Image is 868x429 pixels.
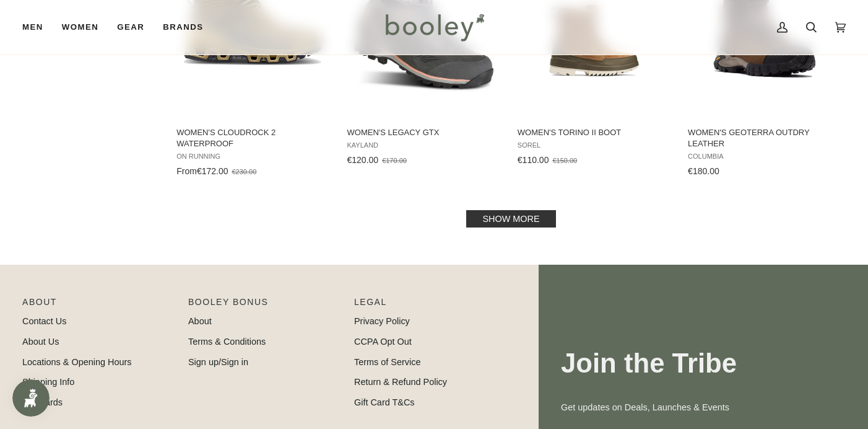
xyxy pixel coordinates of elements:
[354,316,410,326] a: Privacy Policy
[518,141,671,149] span: Sorel
[688,166,719,176] span: €180.00
[188,337,266,347] a: Terms & Conditions
[117,21,144,33] span: Gear
[22,337,59,347] a: About Us
[188,296,342,315] p: Booley Bonus
[354,397,415,407] a: Gift Card T&Cs
[518,127,671,138] span: Women's Torino II Boot
[347,141,500,149] span: Kayland
[354,377,447,387] a: Return & Refund Policy
[518,155,549,165] span: €110.00
[347,155,379,165] span: €120.00
[197,166,228,176] span: €172.00
[176,214,846,224] div: Pagination
[188,357,248,367] a: Sign up/Sign in
[176,127,329,149] span: Women's Cloudrock 2 Waterproof
[12,379,50,417] iframe: Button to open loyalty program pop-up
[354,296,508,315] p: Pipeline_Footer Sub
[552,157,577,164] span: €150.00
[22,316,66,326] a: Contact Us
[466,210,555,228] a: Show more
[688,127,841,149] span: Women's Geoterra Outdry Leather
[561,401,846,415] p: Get updates on Deals, Launches & Events
[561,347,846,381] h3: Join the Tribe
[22,397,63,407] a: Gift Cards
[22,377,74,387] a: Shipping Info
[380,9,488,45] img: Booley
[188,316,212,326] a: About
[22,296,176,315] p: Pipeline_Footer Main
[22,21,43,33] span: Men
[354,337,412,347] a: CCPA Opt Out
[176,166,197,176] span: From
[688,153,841,161] span: Columbia
[232,168,257,175] span: €230.00
[176,153,329,161] span: On Running
[62,21,98,33] span: Women
[22,357,132,367] a: Locations & Opening Hours
[347,127,500,138] span: Women's Legacy GTX
[163,21,203,33] span: Brands
[382,157,407,164] span: €170.00
[354,357,421,367] a: Terms of Service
